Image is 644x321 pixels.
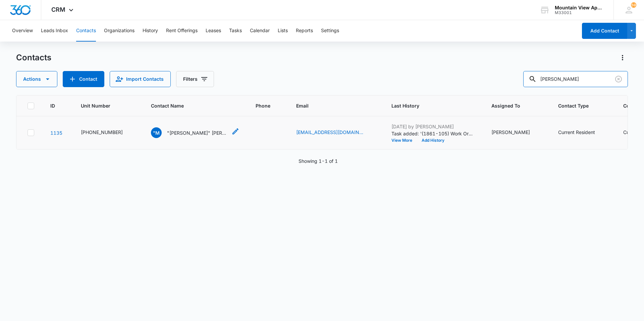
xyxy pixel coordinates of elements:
span: Email [296,102,366,109]
button: Add Contact [582,23,627,39]
div: Contact Type - Current Resident - Select to Edit Field [558,129,607,137]
button: Clear [613,74,624,84]
div: Unit Number - 545-1861-105 - Select to Edit Field [81,129,135,137]
div: notifications count [631,2,636,8]
button: Leases [206,20,221,42]
button: Actions [617,52,628,63]
button: Import Contacts [110,71,171,87]
a: [EMAIL_ADDRESS][DOMAIN_NAME] [EMAIL_ADDRESS][DOMAIN_NAME] [296,129,363,136]
button: Lists [278,20,288,42]
input: Search Contacts [523,71,628,87]
button: Reports [296,20,313,42]
span: Contact Name [151,102,230,109]
button: Rent Offerings [166,20,198,42]
div: Contact Name - "Janie" Maytha Shofner - Select to Edit Field [151,127,239,138]
p: "[PERSON_NAME]" [PERSON_NAME] [167,129,227,136]
span: Last History [391,102,466,109]
h1: Contacts [16,53,51,63]
p: Task added: '(1861-105) Work Order ' [391,130,475,137]
p: Showing 1-1 of 1 [299,157,338,165]
button: Filters [176,71,214,87]
button: Tasks [229,20,242,42]
span: 59 [631,2,636,8]
div: Email - maytha1032@comcast.net maytha1032@comcast.net - Select to Edit Field [296,129,375,137]
span: Unit Number [81,102,135,109]
p: [DATE] by [PERSON_NAME] [391,123,475,130]
div: account name [555,5,604,10]
button: Add Contact [63,71,104,87]
button: Settings [321,20,339,42]
button: Actions [16,71,57,87]
button: Contacts [76,20,96,42]
span: CRM [51,6,65,13]
div: [PERSON_NAME] [491,129,530,136]
span: Assigned To [491,102,532,109]
a: Navigate to contact details page for "Janie" Maytha Shofner [50,130,62,136]
span: ID [50,102,55,109]
button: Add History [417,138,449,142]
button: Overview [12,20,33,42]
button: Calendar [250,20,270,42]
div: Assigned To - Makenna Berry - Select to Edit Field [491,129,542,137]
span: "M [151,127,162,138]
button: Organizations [104,20,135,42]
span: Contact Type [558,102,597,109]
button: View More [391,138,417,142]
div: Phone - (970) 690-8944 (970) 690-8944 - Select to Edit Field [256,131,268,139]
div: Current Resident [558,129,595,136]
div: [PHONE_NUMBER] [81,129,123,136]
span: Phone [256,102,270,109]
button: History [143,20,158,42]
button: Leads Inbox [41,20,68,42]
div: account id [555,10,604,15]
